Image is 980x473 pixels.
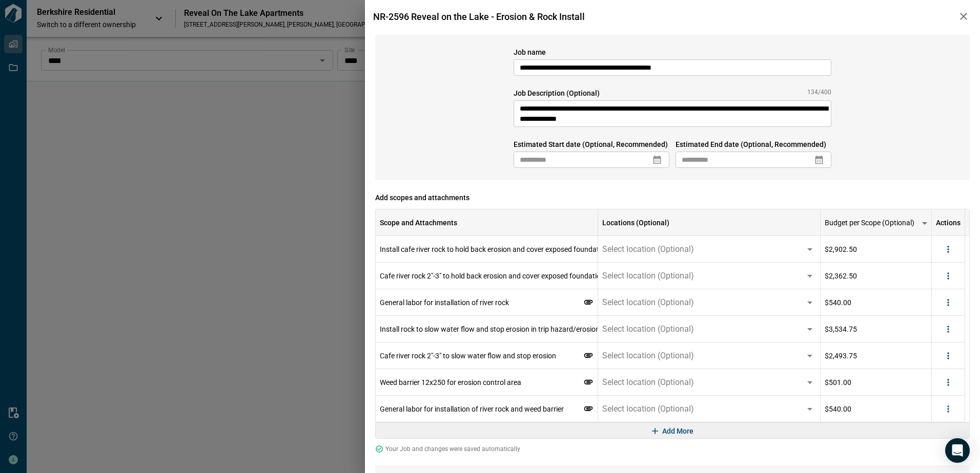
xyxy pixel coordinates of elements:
[825,377,851,388] span: $501.00
[380,378,521,386] span: Weed barrier 12x250 for erosion control area
[676,139,831,149] span: Estimated End date (Optional, Recommended)
[662,426,693,436] span: Add More
[602,377,694,388] span: Select location (Optional)
[807,88,831,98] span: 134/400
[380,272,605,280] span: Cafe river rock 2"-3" to hold back erosion and cover exposed foundation
[941,348,956,363] button: more
[602,209,669,236] div: Locations (Optional)
[941,401,956,417] button: more
[825,218,914,228] span: Budget per Scope (Optional)
[825,271,857,281] span: $2,362.50
[825,351,857,361] span: $2,493.75
[602,324,694,334] span: Select location (Optional)
[376,209,598,236] div: Scope and Attachments
[375,192,970,203] span: Add scopes and attachments
[380,209,457,236] div: Scope and Attachments
[602,351,694,361] span: Select location (Optional)
[602,271,694,281] span: Select location (Optional)
[602,244,694,254] span: Select location (Optional)
[825,244,857,254] span: $2,902.50
[380,298,509,307] span: General labor for installation of river rock
[380,245,609,253] span: Install cafe river rock to hold back erosion and cover exposed foundation
[602,297,694,308] span: Select location (Optional)
[941,321,956,337] button: more
[514,88,600,98] span: Job Description (Optional)
[941,295,956,310] button: more
[602,404,694,414] span: Select location (Optional)
[648,423,698,439] button: Add More
[941,242,956,257] button: more
[371,11,585,22] span: NR-2596 Reveal on the Lake - Erosion & Rock Install
[380,405,564,413] span: General labor for installation of river rock and weed barrier
[945,438,970,463] div: Open Intercom Messenger
[825,404,851,414] span: $540.00
[598,209,821,236] div: Locations (Optional)
[825,297,851,308] span: $540.00
[385,445,520,453] span: Your Job and changes were saved automatically
[380,325,616,333] span: Install rock to slow water flow and stop erosion in trip hazard/erosion area
[514,139,669,149] span: Estimated Start date (Optional, Recommended)
[825,324,857,334] span: $3,534.75
[932,209,965,236] div: Actions
[936,209,961,236] div: Actions
[941,375,956,390] button: more
[514,47,831,57] span: Job name
[380,352,556,360] span: Cafe river rock 2"-3" to slow water flow and stop erosion
[914,213,935,233] button: more
[941,268,956,284] button: more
